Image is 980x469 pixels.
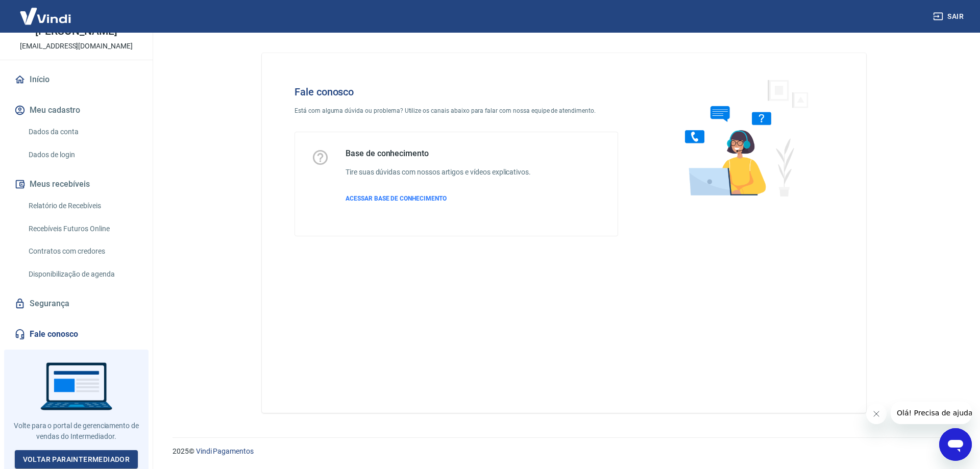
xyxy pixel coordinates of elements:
[15,450,138,469] a: Voltar paraIntermediador
[12,323,140,345] a: Fale conosco
[346,167,531,178] h6: Tire suas dúvidas com nossos artigos e vídeos explicativos.
[24,195,140,216] a: Relatório de Recebíveis
[24,264,140,285] a: Disponibilização de agenda
[295,86,618,98] h4: Fale conosco
[891,402,972,424] iframe: Mensagem da empresa
[12,1,79,32] img: Vindi
[12,173,140,195] button: Meus recebíveis
[196,447,254,455] a: Vindi Pagamentos
[12,99,140,121] button: Meu cadastro
[8,15,144,37] p: [PERSON_NAME] [PERSON_NAME]
[20,41,133,52] p: [EMAIL_ADDRESS][DOMAIN_NAME]
[24,218,140,239] a: Recebíveis Futuros Online
[173,446,955,457] p: 2025 ©
[12,68,140,91] a: Início
[12,292,140,315] a: Segurança
[6,7,86,15] span: Olá! Precisa de ajuda?
[24,241,140,262] a: Contratos com credores
[24,121,140,142] a: Dados da conta
[346,194,531,203] a: ACESSAR BASE DE CONHECIMENTO
[24,144,140,165] a: Dados de login
[866,404,887,424] iframe: Fechar mensagem
[295,106,618,115] p: Está com alguma dúvida ou problema? Utilize os canais abaixo para falar com nossa equipe de atend...
[346,195,447,202] span: ACESSAR BASE DE CONHECIMENTO
[346,149,531,159] h5: Base de conhecimento
[665,69,820,206] img: Fale conosco
[939,428,972,461] iframe: Botão para abrir a janela de mensagens
[931,7,968,26] button: Sair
